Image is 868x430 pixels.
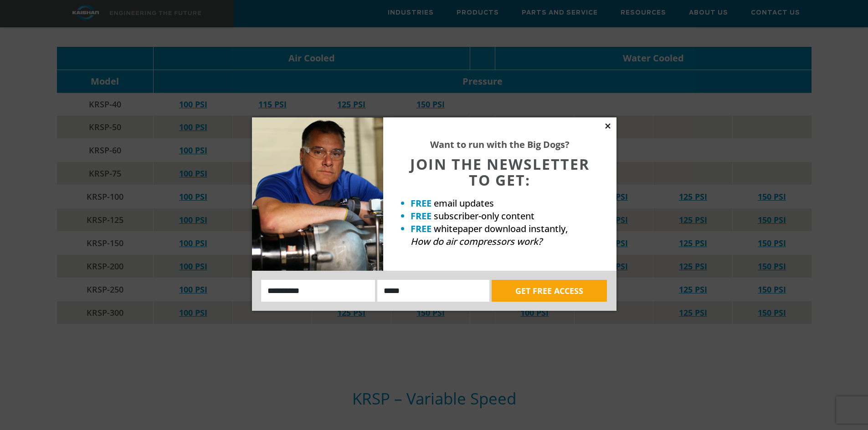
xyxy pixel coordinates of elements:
[410,154,590,190] span: JOIN THE NEWSLETTER TO GET:
[434,197,494,209] span: email updates
[411,223,431,235] strong: FREE
[434,223,568,235] span: whitepaper download instantly,
[377,280,489,302] input: Email
[261,280,375,302] input: Name:
[411,235,542,248] em: How do air compressors work?
[434,210,534,222] span: subscriber-only content
[411,210,431,222] strong: FREE
[411,197,431,209] strong: FREE
[492,280,607,302] button: GET FREE ACCESS
[604,122,612,130] button: Close
[430,138,570,151] strong: Want to run with the Big Dogs?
